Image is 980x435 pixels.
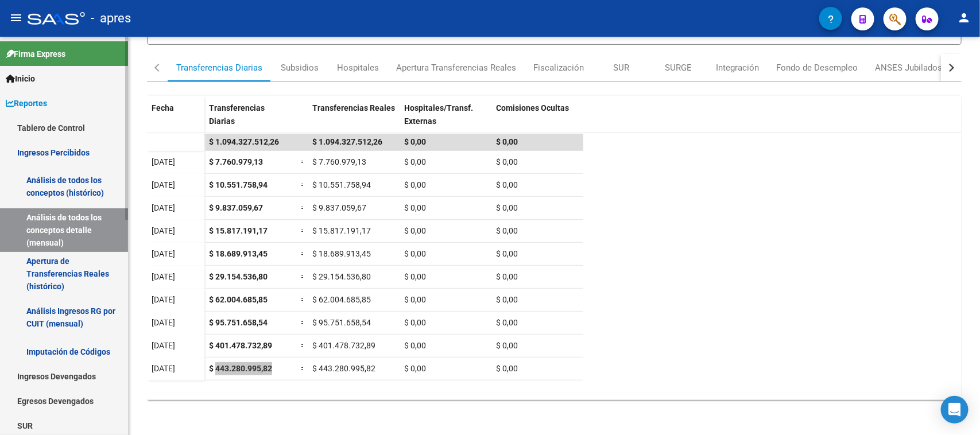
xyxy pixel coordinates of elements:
div: Open Intercom Messenger [941,396,969,424]
span: $ 1.094.327.512,26 [209,137,279,146]
span: $ 0,00 [496,364,518,373]
span: $ 401.478.732,89 [312,341,375,350]
span: = [301,249,305,258]
span: $ 10.551.758,94 [209,180,268,189]
span: $ 0,00 [496,295,518,304]
span: [DATE] [152,249,175,258]
span: $ 0,00 [496,157,518,166]
span: = [301,180,305,189]
span: [DATE] [152,318,175,327]
span: $ 0,00 [404,364,426,373]
span: $ 9.837.059,67 [209,203,263,212]
datatable-header-cell: Transferencias Diarias [204,96,296,144]
span: = [301,203,305,212]
span: [DATE] [152,157,175,166]
span: [DATE] [152,203,175,212]
div: Fiscalización [533,61,584,74]
datatable-header-cell: Transferencias Reales [308,96,400,144]
span: Transferencias Reales [312,103,395,112]
div: Hospitales [337,61,379,74]
span: $ 62.004.685,85 [209,295,268,304]
mat-icon: person [957,11,971,25]
div: Subsidios [281,61,319,74]
span: $ 0,00 [404,318,426,327]
div: SUR [613,61,629,74]
mat-icon: menu [9,11,23,25]
span: $ 9.837.059,67 [312,203,366,212]
span: [DATE] [152,341,175,350]
span: $ 95.751.658,54 [209,318,268,327]
span: $ 0,00 [496,226,518,235]
div: SURGE [665,61,692,74]
span: = [301,295,305,304]
div: Apertura Transferencias Reales [396,61,516,74]
span: $ 443.280.995,82 [209,364,272,373]
span: $ 0,00 [404,203,426,212]
span: = [301,272,305,281]
span: $ 0,00 [404,249,426,258]
span: Hospitales/Transf. Externas [404,103,473,126]
span: $ 29.154.536,80 [312,272,371,281]
span: $ 0,00 [404,295,426,304]
span: $ 0,00 [404,272,426,281]
span: [DATE] [152,180,175,189]
span: $ 0,00 [404,341,426,350]
span: Fecha [152,103,174,112]
span: $ 18.689.913,45 [209,249,268,258]
span: Comisiones Ocultas [496,103,569,112]
datatable-header-cell: Comisiones Ocultas [491,96,583,144]
span: $ 95.751.658,54 [312,318,371,327]
span: = [301,157,305,166]
span: = [301,226,305,235]
div: Transferencias Diarias [176,61,262,74]
div: ANSES Jubilados [875,61,942,74]
span: $ 0,00 [496,137,518,146]
span: Transferencias Diarias [209,103,265,126]
datatable-header-cell: Fecha [147,96,204,144]
span: $ 7.760.979,13 [312,157,366,166]
span: [DATE] [152,364,175,373]
span: $ 443.280.995,82 [312,364,375,373]
span: $ 0,00 [404,137,426,146]
span: Inicio [6,72,35,85]
span: [DATE] [152,226,175,235]
span: $ 29.154.536,80 [209,272,268,281]
span: $ 0,00 [496,272,518,281]
span: Reportes [6,97,47,110]
span: $ 0,00 [496,180,518,189]
span: $ 0,00 [404,180,426,189]
span: $ 18.689.913,45 [312,249,371,258]
span: = [301,364,305,373]
span: $ 0,00 [496,318,518,327]
span: - apres [91,6,131,31]
span: = [301,318,305,327]
span: $ 0,00 [496,203,518,212]
span: $ 0,00 [404,226,426,235]
datatable-header-cell: Hospitales/Transf. Externas [400,96,491,144]
span: = [301,341,305,350]
span: $ 0,00 [496,249,518,258]
span: $ 0,00 [496,341,518,350]
span: $ 7.760.979,13 [209,157,263,166]
div: Fondo de Desempleo [776,61,858,74]
span: $ 15.817.191,17 [312,226,371,235]
span: Firma Express [6,48,65,60]
span: [DATE] [152,295,175,304]
div: Integración [716,61,759,74]
span: $ 1.094.327.512,26 [312,137,382,146]
span: $ 0,00 [404,157,426,166]
span: $ 401.478.732,89 [209,341,272,350]
span: [DATE] [152,272,175,281]
span: $ 62.004.685,85 [312,295,371,304]
span: $ 10.551.758,94 [312,180,371,189]
span: $ 15.817.191,17 [209,226,268,235]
